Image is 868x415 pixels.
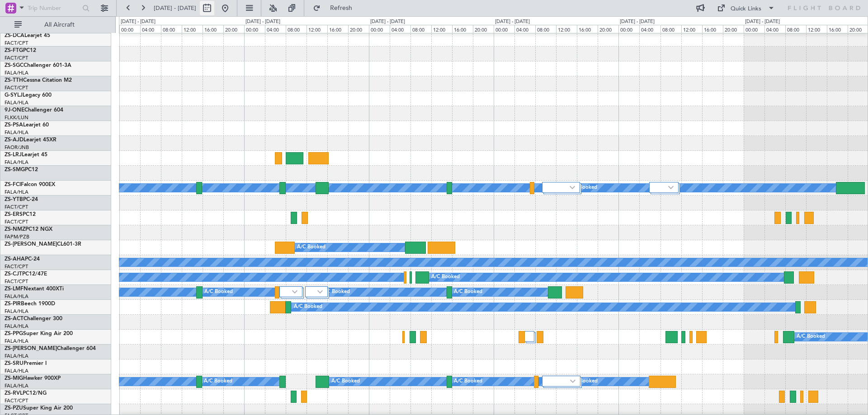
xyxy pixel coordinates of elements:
a: FALA/HLA [5,353,28,359]
a: FAPM/PZB [5,233,29,240]
a: FACT/CPT [5,219,28,225]
div: 20:00 [723,25,744,33]
img: arrow-gray.svg [317,290,323,294]
div: 00:00 [369,25,390,33]
a: ZS-LMFNextant 400XTi [5,286,64,292]
a: FALA/HLA [5,293,28,300]
a: ZS-FCIFalcon 900EX [5,182,55,187]
div: 00:00 [494,25,514,33]
a: ZS-DCALearjet 45 [5,33,50,38]
div: 00:00 [744,25,764,33]
a: ZS-CJTPC12/47E [5,271,47,277]
a: ZS-ERSPC12 [5,212,36,217]
a: FALA/HLA [5,70,28,76]
div: 04:00 [639,25,660,33]
span: G-SYLJ [5,93,23,98]
img: arrow-gray.svg [570,186,575,189]
span: ZS-FTG [5,48,23,53]
button: All Aircraft [10,18,98,32]
span: ZS-TTH [5,78,23,83]
a: FALA/HLA [5,99,28,106]
a: ZS-PPGSuper King Air 200 [5,331,73,336]
div: [DATE] - [DATE] [620,18,655,26]
span: [DATE] - [DATE] [154,4,196,12]
div: 04:00 [514,25,535,33]
a: FALA/HLA [5,308,28,315]
div: [DATE] - [DATE] [745,18,780,26]
span: ZS-ERS [5,212,23,217]
div: 00:00 [119,25,140,33]
div: 16:00 [452,25,473,33]
span: 9J-ONE [5,107,24,113]
div: 20:00 [348,25,369,33]
a: FAOR/JNB [5,144,29,151]
div: 12:00 [182,25,203,33]
span: ZS-SRU [5,361,24,366]
a: FACT/CPT [5,397,28,404]
div: A/C Booked [797,330,825,344]
div: A/C Booked [204,375,232,388]
a: FALA/HLA [5,159,28,166]
div: 16:00 [702,25,723,33]
a: FACT/CPT [5,84,28,91]
div: 04:00 [764,25,785,33]
span: ZS-DCA [5,33,24,38]
span: ZS-LRJ [5,152,22,158]
div: 12:00 [307,25,327,33]
a: FALA/HLA [5,382,28,389]
div: A/C Booked [297,241,325,254]
span: ZS-ACT [5,316,24,322]
a: ZS-FTGPC12 [5,48,36,53]
span: ZS-PPG [5,331,23,336]
div: 08:00 [535,25,556,33]
a: ZS-PSALearjet 60 [5,122,49,128]
a: ZS-LRJLearjet 45 [5,152,47,158]
span: ZS-PSA [5,122,23,128]
a: ZS-ACTChallenger 300 [5,316,62,322]
a: ZS-MIGHawker 900XP [5,376,61,381]
a: ZS-PZUSuper King Air 200 [5,406,73,411]
a: ZS-TTHCessna Citation M2 [5,78,72,83]
div: 12:00 [806,25,827,33]
a: ZS-[PERSON_NAME]CL601-3R [5,242,81,247]
a: FACT/CPT [5,204,28,210]
div: 20:00 [473,25,494,33]
div: A/C Booked [454,285,482,299]
div: A/C Booked [431,270,460,284]
span: ZS-YTB [5,197,23,202]
a: FACT/CPT [5,263,28,270]
div: 08:00 [660,25,681,33]
div: 00:00 [618,25,639,33]
button: Refresh [309,1,363,15]
a: FALA/HLA [5,368,28,374]
span: ZS-RVL [5,391,23,396]
div: 08:00 [286,25,307,33]
span: ZS-MIG [5,376,23,381]
a: FALA/HLA [5,323,28,330]
div: 12:00 [431,25,452,33]
a: ZS-NMZPC12 NGX [5,227,52,232]
div: 08:00 [410,25,431,33]
img: arrow-gray.svg [292,290,297,294]
div: A/C Booked [331,375,360,388]
div: A/C Booked [294,300,322,314]
a: FACT/CPT [5,278,28,285]
span: ZS-PIR [5,301,21,307]
a: FLKK/LUN [5,114,28,121]
div: 16:00 [327,25,348,33]
span: ZS-SMG [5,167,25,173]
img: arrow-gray.svg [668,186,674,189]
div: 04:00 [140,25,161,33]
a: FALA/HLA [5,129,28,136]
div: A/C Booked [569,181,597,195]
button: Quick Links [712,1,779,15]
span: All Aircraft [24,22,95,28]
div: 16:00 [827,25,848,33]
div: 16:00 [203,25,223,33]
a: ZS-AJDLearjet 45XR [5,137,57,143]
div: [DATE] - [DATE] [370,18,405,26]
a: ZS-RVLPC12/NG [5,391,47,396]
div: 20:00 [598,25,618,33]
a: G-SYLJLegacy 600 [5,93,52,98]
div: A/C Booked [454,375,482,388]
